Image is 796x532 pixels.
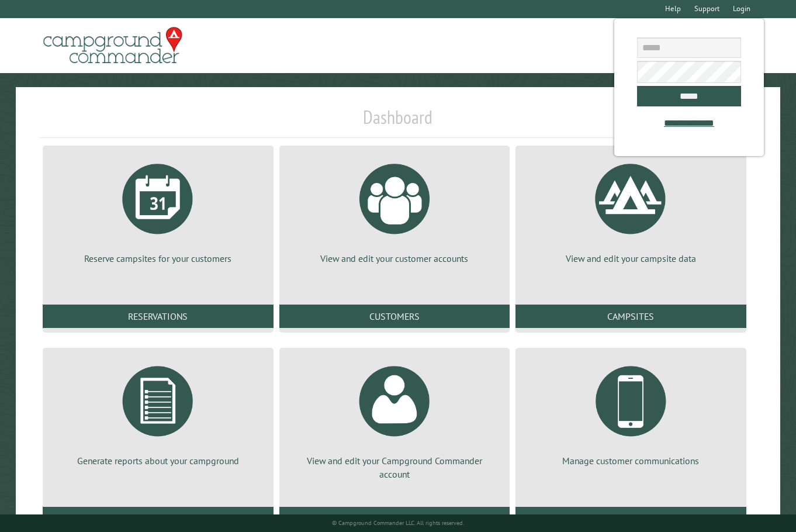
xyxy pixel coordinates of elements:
[515,507,746,530] a: Communications
[515,305,746,328] a: Campsites
[40,23,186,68] img: Campground Commander
[43,305,274,328] a: Reservations
[529,357,732,467] a: Manage customer communications
[293,155,496,265] a: View and edit your customer accounts
[293,357,496,481] a: View and edit your Campground Commander account
[279,507,510,530] a: Account
[529,454,732,467] p: Manage customer communications
[529,155,732,265] a: View and edit your campsite data
[332,519,464,527] small: © Campground Commander LLC. All rights reserved.
[293,252,496,265] p: View and edit your customer accounts
[57,155,259,265] a: Reserve campsites for your customers
[40,106,756,138] h1: Dashboard
[57,357,259,467] a: Generate reports about your campground
[293,454,496,481] p: View and edit your Campground Commander account
[279,305,510,328] a: Customers
[529,252,732,265] p: View and edit your campsite data
[57,454,259,467] p: Generate reports about your campground
[57,252,259,265] p: Reserve campsites for your customers
[43,507,274,530] a: Reports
